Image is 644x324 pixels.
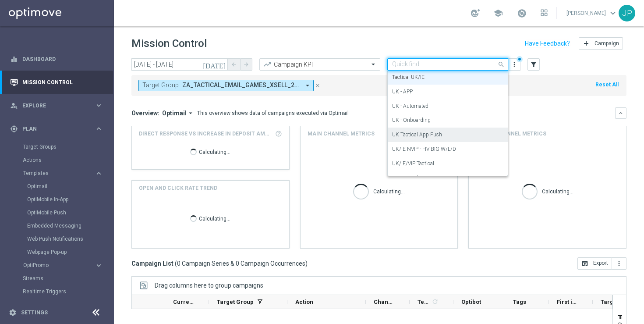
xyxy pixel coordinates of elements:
[304,82,311,89] i: arrow_drop_down
[432,298,439,305] i: refresh
[23,140,113,153] div: Target Groups
[23,263,86,268] span: OptiPromo
[187,109,195,117] i: arrow_drop_down
[10,102,95,110] div: Explore
[295,299,313,305] span: Action
[10,71,103,94] div: Mission Control
[612,257,626,270] button: more_vert
[577,257,612,270] button: open_in_browser Export
[601,299,622,305] span: Targeted Customers
[182,82,300,89] span: ZA_TACTICAL_EMAIL_GAMES_XSELL_2025
[199,147,230,156] p: Calculating...
[155,282,263,289] div: Row Groups
[23,153,113,167] div: Actions
[131,37,207,50] h1: Mission Control
[173,299,194,305] span: Current Status
[243,61,249,68] i: arrow_forward
[392,99,503,114] div: UK - Automated
[95,261,103,270] i: keyboard_arrow_right
[581,260,588,267] i: open_in_browser
[27,180,113,193] div: Optimail
[23,157,91,164] a: Actions
[527,58,540,71] button: filter_alt
[392,113,503,128] div: UK - Onboarding
[131,109,159,117] h3: Overview:
[27,235,91,242] a: Web Push Notifications
[392,103,428,110] label: UK - Automated
[387,58,508,71] ng-select: Tactical UK/IE
[10,102,18,110] i: person_search
[139,130,272,138] span: Direct Response VS Increase In Deposit Amount
[23,262,103,269] button: OptiPromo keyboard_arrow_right
[95,125,103,133] i: keyboard_arrow_right
[10,125,95,133] div: Plan
[131,260,308,267] h3: Campaign List
[583,40,590,47] i: add
[392,160,434,167] label: UK/IE/VIP Tactical
[131,58,228,71] input: Select date range
[493,8,503,18] span: school
[22,47,103,71] a: Dashboard
[430,297,439,306] span: Calculate column
[22,103,95,108] span: Explore
[23,143,91,150] a: Target Groups
[530,61,538,68] i: filter_alt
[142,82,180,89] span: Target Group:
[387,71,508,176] ng-dropdown-panel: Options list
[199,214,230,222] p: Calculating...
[10,125,18,133] i: gps_fixed
[615,107,626,119] button: keyboard_arrow_down
[476,130,546,138] h4: Other channel metrics
[27,249,91,256] a: Webpage Pop-up
[27,183,91,190] a: Optimail
[392,70,503,85] div: Tactical UK/IE
[23,288,91,295] a: Realtime Triggers
[27,193,113,206] div: OptiMobile In-App
[392,128,503,142] div: UK Tactical App Push
[418,299,430,305] span: Templates
[23,285,113,298] div: Realtime Triggers
[23,171,95,176] div: Templates
[374,299,395,305] span: Channel
[27,222,91,229] a: Embedded Messaging
[392,88,413,96] label: UK - APP
[138,80,314,91] button: Target Group: ZA_TACTICAL_EMAIL_GAMES_XSELL_2025 arrow_drop_down
[392,146,456,153] label: UK/IE NVIP - HV BIG W/L/D
[594,80,619,89] button: Reset All
[305,260,308,267] span: )
[619,5,635,21] div: JP
[542,187,573,195] p: Calculating...
[392,74,425,81] label: Tactical UK/IE
[203,61,226,68] i: [DATE]
[263,60,272,69] i: trending_up
[557,299,578,305] span: First in Range
[392,171,503,185] div: VIP Tactical
[27,206,113,219] div: OptiMobile Push
[23,171,86,176] span: Templates
[197,109,349,117] div: This overview shows data of campaigns executed via Optimail
[23,167,113,259] div: Templates
[23,170,103,177] button: Templates keyboard_arrow_right
[27,209,91,216] a: OptiMobile Push
[240,58,252,71] button: arrow_forward
[27,219,113,232] div: Embedded Messaging
[566,7,619,20] a: [PERSON_NAME]keyboard_arrow_down
[21,310,48,315] a: Settings
[155,282,263,289] span: Drag columns here to group campaigns
[314,81,322,90] button: close
[608,8,618,18] span: keyboard_arrow_down
[95,169,103,178] i: keyboard_arrow_right
[579,37,623,50] button: add Campaign
[510,59,519,70] button: more_vert
[177,260,305,267] span: 0 Campaign Series & 0 Campaign Occurrences
[231,61,237,68] i: arrow_back
[22,71,103,94] a: Mission Control
[217,299,254,305] span: Target Group
[392,142,503,157] div: UK/IE NVIP - HV BIG W/L/D
[10,125,103,132] button: gps_fixed Plan keyboard_arrow_right
[315,82,321,89] i: close
[23,263,95,268] div: OptiPromo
